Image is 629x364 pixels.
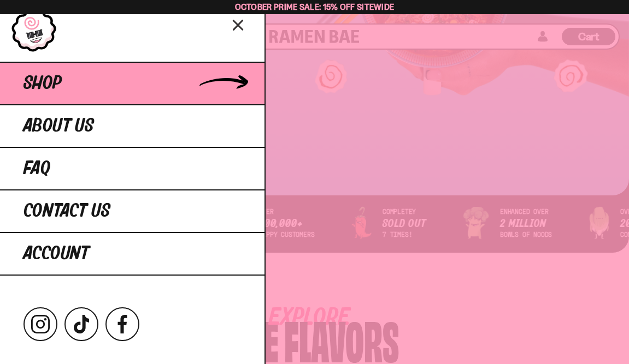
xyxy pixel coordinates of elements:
[23,116,94,136] span: About Us
[229,15,248,34] button: Close menu
[23,201,110,221] span: Contact Us
[23,244,89,264] span: Account
[23,159,50,178] span: FAQ
[23,74,62,93] span: Shop
[235,2,395,12] span: October Prime Sale: 15% off Sitewide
